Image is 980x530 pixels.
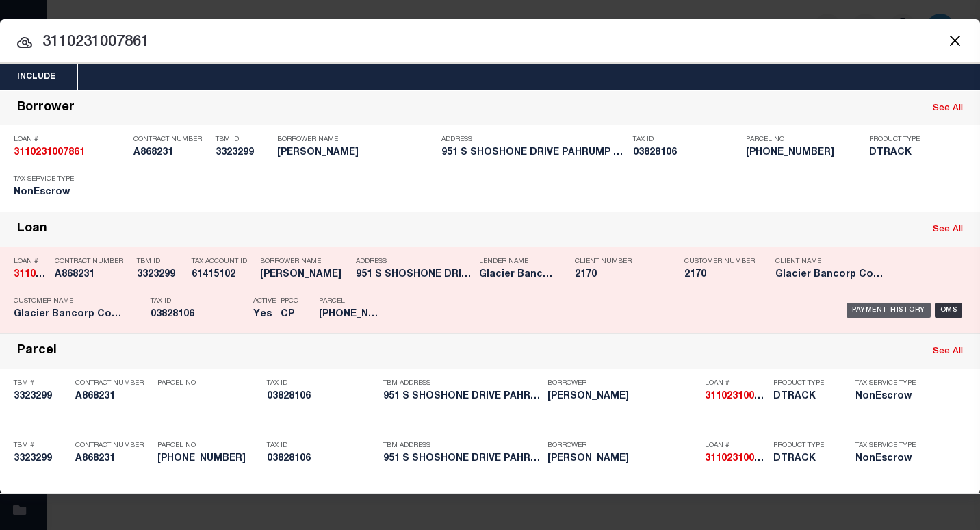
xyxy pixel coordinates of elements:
a: See All [933,347,963,356]
p: Active [253,297,276,305]
h5: 951 S SHOSHONE DRIVE PAHRUMP NV... [383,453,541,465]
p: Parcel [319,297,381,305]
h5: 03828106 [151,309,246,320]
h5: Glacier Bancorp Commercial [479,269,554,281]
p: Contract Number [75,379,151,388]
strong: 3110231007861 [705,392,776,401]
p: Tax ID [267,442,376,450]
p: Address [441,136,626,144]
h5: 3110231007861 [705,391,766,403]
p: Borrower Name [260,257,349,266]
p: Tax ID [151,297,246,305]
h5: 951 S SHOSHONE DRIVE PAHRUMP NV... [356,269,472,281]
h5: A868231 [75,391,151,403]
h5: 3110231007861 [14,269,48,281]
h5: CP [281,309,298,320]
p: Tax ID [267,379,376,388]
h5: 03828106 [267,453,376,465]
h5: 2170 [575,269,664,281]
div: Parcel [17,344,57,359]
a: See All [933,104,963,113]
p: TBM ID [137,257,185,266]
p: Parcel No [157,379,260,388]
h5: A868231 [75,453,151,465]
h5: Glacier Bancorp Commercial [14,309,130,320]
p: Product Type [773,442,835,450]
h5: 3323299 [14,453,68,465]
h5: DTRACK [869,147,931,159]
h5: 038-281-06 [746,147,862,159]
p: Tax Service Type [855,442,917,450]
h5: NonEscrow [855,453,917,465]
button: Close [946,31,964,49]
p: Tax Service Type [14,175,82,184]
a: See All [933,225,963,234]
h5: TIMOTHY BIRK [277,147,435,159]
p: TBM ID [216,136,270,144]
h5: TIMOTHY BIRK [260,269,349,281]
p: Customer Number [684,257,755,266]
h5: NonEscrow [855,391,917,403]
p: Contract Number [55,257,130,266]
p: TBM # [14,379,68,388]
p: Address [356,257,472,266]
p: Borrower Name [277,136,435,144]
p: Product Type [773,379,835,388]
p: Tax ID [633,136,739,144]
h5: NonEscrow [14,187,82,199]
h5: 3323299 [137,269,185,281]
strong: 3110231007861 [14,270,85,279]
p: TBM Address [383,379,541,388]
p: Borrower [547,379,698,388]
h5: DTRACK [773,391,835,403]
h5: Glacier Bancorp Commercial [775,269,892,281]
strong: 3110231007861 [705,454,776,464]
p: TBM # [14,442,68,450]
p: Product Type [869,136,931,144]
p: Client Name [775,257,892,266]
p: Loan # [705,379,766,388]
h5: 61415102 [192,269,253,281]
div: OMS [935,303,963,318]
p: Client Number [575,257,664,266]
div: Loan [17,222,47,238]
div: Borrower [17,101,75,116]
h5: 951 S SHOSHONE DRIVE PAHRUMP NV... [441,147,626,159]
div: Payment History [847,303,931,318]
h5: A868231 [133,147,209,159]
p: Customer Name [14,297,130,305]
h5: 951 S SHOSHONE DRIVE PAHRUMP NV... [383,391,541,403]
p: PPCC [281,297,298,305]
p: Contract Number [75,442,151,450]
h5: 038-281-06 [157,453,260,465]
p: Tax Service Type [855,379,917,388]
h5: DTRACK [773,453,835,465]
p: TBM Address [383,442,541,450]
p: Loan # [14,136,127,144]
strong: 3110231007861 [14,148,85,157]
h5: 038-281-06 [319,309,381,320]
h5: 2170 [684,269,753,281]
p: Loan # [705,442,766,450]
p: Parcel No [746,136,862,144]
p: Lender Name [479,257,554,266]
h5: 3110231007861 [705,453,766,465]
p: Contract Number [133,136,209,144]
p: Tax Account ID [192,257,253,266]
p: Parcel No [157,442,260,450]
h5: 03828106 [267,391,376,403]
h5: 3110231007861 [14,147,127,159]
h5: 03828106 [633,147,739,159]
p: Loan # [14,257,48,266]
h5: TIMOTHY BIRK [547,453,698,465]
h5: Yes [253,309,274,320]
h5: 3323299 [216,147,270,159]
h5: TIMOTHY BIRK [547,391,698,403]
h5: 3323299 [14,391,68,403]
h5: A868231 [55,269,130,281]
p: Borrower [547,442,698,450]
